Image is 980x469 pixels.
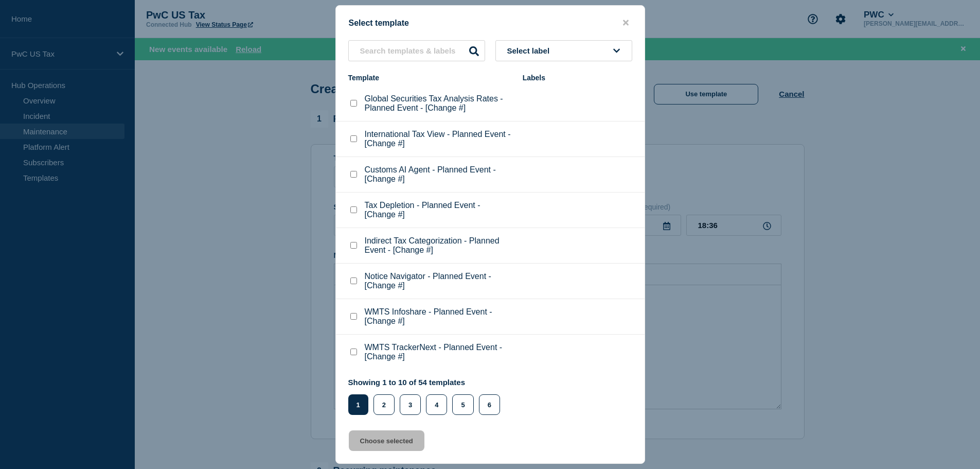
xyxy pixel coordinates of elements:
[373,394,395,415] button: 2
[452,394,473,415] button: 5
[349,430,424,451] button: Choose selected
[348,74,512,82] div: Template
[348,40,485,61] input: Search templates & labels
[620,18,632,28] button: close button
[365,343,512,361] p: WMTS TrackerNext - Planned Event - [Change #]
[350,206,357,213] input: Tax Depletion - Planned Event - [Change #] checkbox
[365,94,512,113] p: Global Securities Tax Analysis Rates - Planned Event - [Change #]
[348,378,505,387] p: Showing 1 to 10 of 54 templates
[336,18,645,28] div: Select template
[365,165,512,184] p: Customs AI Agent - Planned Event - [Change #]
[400,394,421,415] button: 3
[365,307,512,326] p: WMTS Infoshare - Planned Event - [Change #]
[495,40,632,61] button: Select label
[365,236,512,255] p: Indirect Tax Categorization - Planned Event - [Change #]
[365,201,512,219] p: Tax Depletion - Planned Event - [Change #]
[350,242,357,249] input: Indirect Tax Categorization - Planned Event - [Change #] checkbox
[350,277,357,284] input: Notice Navigator - Planned Event - [Change #] checkbox
[350,171,357,178] input: Customs AI Agent - Planned Event - [Change #] checkbox
[426,394,447,415] button: 4
[507,46,554,55] span: Select label
[348,394,368,415] button: 1
[350,313,357,320] input: WMTS Infoshare - Planned Event - [Change #] checkbox
[479,394,500,415] button: 6
[350,349,357,355] input: WMTS TrackerNext - Planned Event - [Change #] checkbox
[350,135,357,142] input: International Tax View - Planned Event - [Change #] checkbox
[365,130,512,148] p: International Tax View - Planned Event - [Change #]
[523,74,632,82] div: Labels
[350,100,357,107] input: Global Securities Tax Analysis Rates - Planned Event - [Change #] checkbox
[365,272,512,290] p: Notice Navigator - Planned Event - [Change #]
